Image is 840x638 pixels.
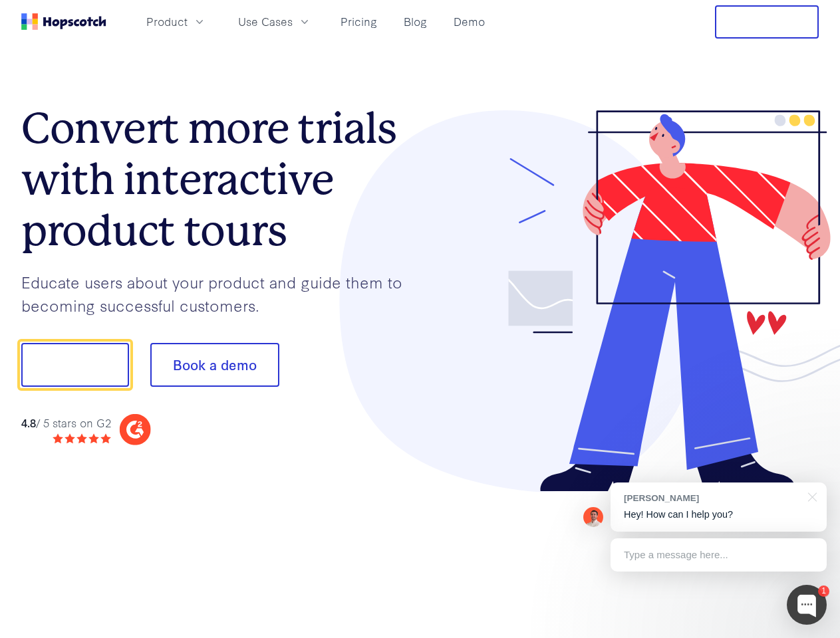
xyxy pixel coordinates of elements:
div: [PERSON_NAME] [624,492,800,504]
button: Product [138,11,214,33]
p: Hey! How can I help you? [624,508,813,522]
img: Mark Spera [583,507,603,527]
span: Product [146,13,188,30]
a: Home [21,13,106,30]
button: Free Trial [715,5,819,39]
p: Educate users about your product and guide them to becoming successful customers. [21,270,420,316]
button: Use Cases [230,11,319,33]
div: 1 [818,585,829,597]
h1: Convert more trials with interactive product tours [21,103,420,256]
strong: 4.8 [21,415,36,430]
div: / 5 stars on G2 [21,415,111,431]
span: Use Cases [238,13,293,30]
a: Demo [448,11,490,33]
button: Show me! [21,343,129,387]
div: Type a message here... [611,538,827,572]
a: Blog [398,11,432,33]
a: Pricing [335,11,382,33]
button: Book a demo [150,343,279,387]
